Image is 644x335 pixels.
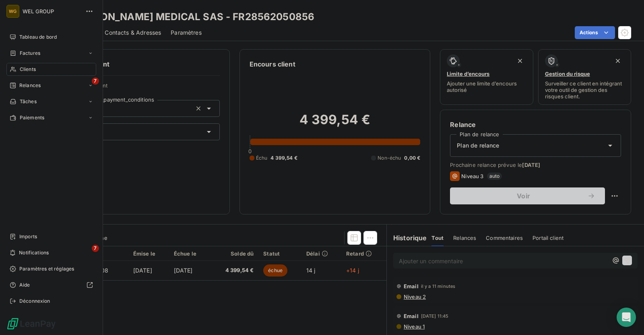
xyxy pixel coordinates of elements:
span: Paiements [20,114,44,121]
span: Limite d’encours [447,71,489,77]
input: Ajouter une valeur [101,105,107,112]
span: [DATE] 11:45 [421,314,449,318]
span: WEL GROUP [23,8,80,15]
span: Surveiller ce client en intégrant votre outil de gestion des risques client. [545,80,624,100]
a: Aide [6,279,96,291]
span: Relances [19,82,41,89]
span: Imports [19,233,37,240]
div: Émise le [133,250,164,257]
span: Aide [19,281,30,289]
div: Délai [306,250,336,257]
span: Factures [20,50,40,57]
div: Solde dû [215,250,254,257]
h6: Encours client [250,59,295,69]
button: Actions [575,26,615,39]
span: Notifications [19,249,49,256]
div: Échue le [174,250,205,257]
span: [DATE] [174,267,193,274]
span: Tout [431,235,444,241]
span: +14 j [346,267,359,274]
h2: 4 399,54 € [250,112,421,136]
div: Retard [346,250,382,257]
span: Déconnexion [19,298,50,305]
button: Voir [450,187,605,204]
span: [DATE] [133,267,152,274]
span: Email [404,313,419,319]
span: Niveau 3 [461,173,483,179]
span: [DATE] [522,162,540,168]
span: Plan de relance [457,141,499,150]
span: Non-échu [378,154,401,162]
span: Clients [20,66,36,73]
span: échue [263,264,287,277]
h3: [PERSON_NAME] MEDICAL SAS - FR28562050856 [71,10,314,24]
span: Commentaires [486,235,523,241]
div: Statut [263,250,297,257]
span: Propriétés Client [65,82,220,94]
img: Logo LeanPay [6,317,56,330]
span: Niveau 2 [403,293,426,300]
span: Relances [453,235,476,241]
span: 14 j [306,267,316,274]
h6: Relance [450,120,621,129]
button: Limite d’encoursAjouter une limite d’encours autorisé [440,49,533,105]
span: Niveau 1 [403,323,425,330]
button: Gestion du risqueSurveiller ce client en intégrant votre outil de gestion des risques client. [538,49,631,105]
div: Open Intercom Messenger [617,308,636,327]
span: Portail client [533,235,563,241]
span: 0,00 € [404,154,420,162]
span: Contacts & Adresses [105,29,161,37]
span: 4 399,54 € [215,266,254,275]
span: 7 [92,77,99,85]
span: Prochaine relance prévue le [450,162,621,168]
span: Gestion du risque [545,71,590,77]
h6: Informations client [49,59,220,69]
span: Ajouter une limite d’encours autorisé [447,80,526,93]
div: WG [6,5,19,18]
span: 4 399,54 € [270,154,297,162]
span: Paramètres et réglages [19,265,74,273]
span: Échu [256,154,268,162]
span: auto [487,173,502,180]
span: Paramètres [171,29,202,37]
span: il y a 11 minutes [421,284,456,289]
span: Tâches [20,98,37,105]
span: Email [404,283,419,289]
span: 0 [248,148,252,154]
span: Voir [460,193,587,199]
span: Tableau de bord [19,33,57,41]
span: 7 [92,245,99,252]
h6: Historique [387,233,427,243]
